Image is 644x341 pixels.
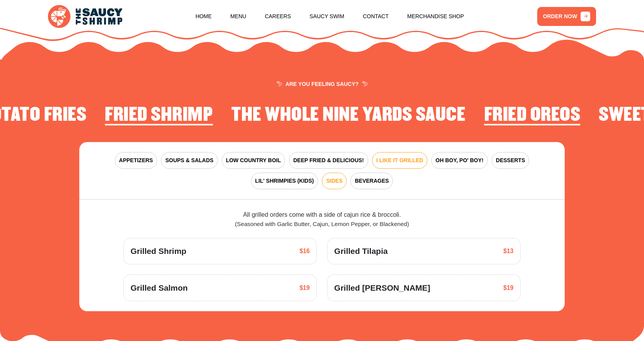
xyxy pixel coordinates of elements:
[537,7,596,26] a: ORDER NOW
[265,2,291,31] a: Careers
[235,221,409,227] span: (Seasoned with Garlic Butter, Cajun, Lemon Pepper, or Blackened)
[119,156,153,165] span: APPETIZERS
[48,5,122,27] img: logo
[503,283,513,293] span: $19
[492,152,529,169] button: DESSERTS
[230,2,246,31] a: Menu
[115,152,157,169] button: APPETIZERS
[293,156,364,165] span: DEEP FRIED & DELICIOUS!
[123,210,521,229] div: All grilled orders come with a side of cajun rice & broccoli.
[503,247,513,256] span: $13
[372,152,427,169] button: I LIKE IT GRILLED
[484,105,581,129] li: 3 of 4
[231,105,465,129] li: 2 of 4
[376,156,423,165] span: I LIKE IT GRILLED
[195,2,212,31] a: Home
[300,247,310,256] span: $16
[484,105,581,126] h2: Fried Oreos
[251,173,318,189] button: LIL' SHRIMPIES (KIDS)
[363,2,388,31] a: Contact
[277,81,367,87] span: ARE YOU FEELING SAUCY?
[130,282,188,294] span: Grilled Salmon
[350,173,393,189] button: BEVERAGES
[255,177,314,185] span: LIL' SHRIMPIES (KIDS)
[355,177,389,185] span: BEVERAGES
[334,245,388,257] span: Grilled Tilapia
[165,156,213,165] span: SOUPS & SALADS
[161,152,217,169] button: SOUPS & SALADS
[300,283,310,293] span: $19
[496,156,525,165] span: DESSERTS
[322,173,347,189] button: SIDES
[436,156,483,165] span: OH BOY, PO' BOY!
[334,282,430,294] span: Grilled [PERSON_NAME]
[309,2,344,31] a: Saucy Swim
[407,2,464,31] a: Merchandise Shop
[431,152,488,169] button: OH BOY, PO' BOY!
[326,177,342,185] span: SIDES
[231,105,465,126] h2: The Whole Nine Yards Sauce
[222,152,285,169] button: LOW COUNTRY BOIL
[289,152,368,169] button: DEEP FRIED & DELICIOUS!
[226,156,281,165] span: LOW COUNTRY BOIL
[105,105,213,129] li: 1 of 4
[130,245,186,257] span: Grilled Shrimp
[105,105,213,126] h2: Fried Shrimp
